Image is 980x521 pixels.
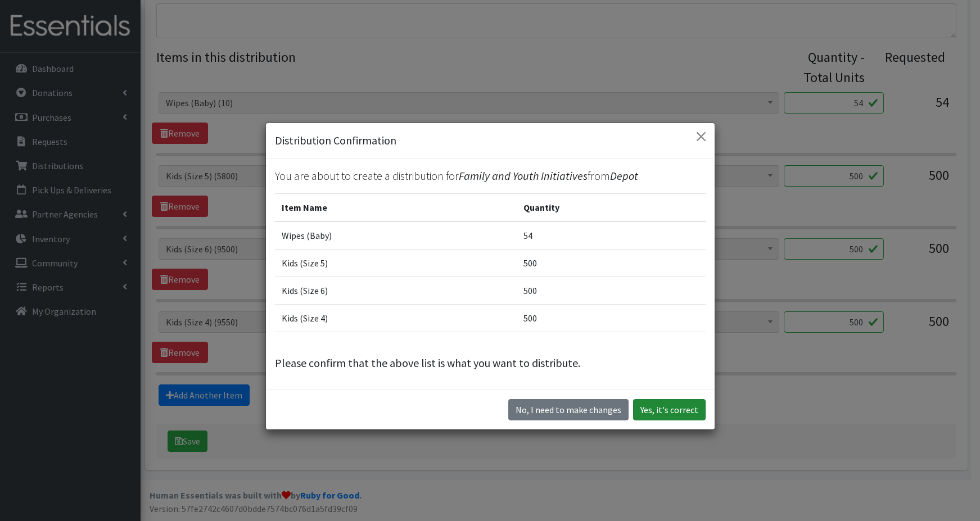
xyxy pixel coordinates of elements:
td: 500 [517,305,705,332]
td: 500 [517,250,705,277]
td: 54 [517,221,705,250]
td: Wipes (Baby) [275,221,517,250]
td: 500 [517,277,705,305]
button: Yes, it's correct [633,399,706,420]
h5: Distribution Confirmation [275,132,396,149]
th: Quantity [517,194,705,222]
td: Kids (Size 5) [275,250,517,277]
span: Family and Youth Initiatives [459,169,588,183]
span: Depot [610,169,638,183]
th: Item Name [275,194,517,222]
td: Kids (Size 6) [275,277,517,305]
p: You are about to create a distribution for from [275,167,706,184]
button: Close [692,128,710,146]
td: Kids (Size 4) [275,305,517,332]
button: No I need to make changes [508,399,629,420]
p: Please confirm that the above list is what you want to distribute. [275,355,706,372]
